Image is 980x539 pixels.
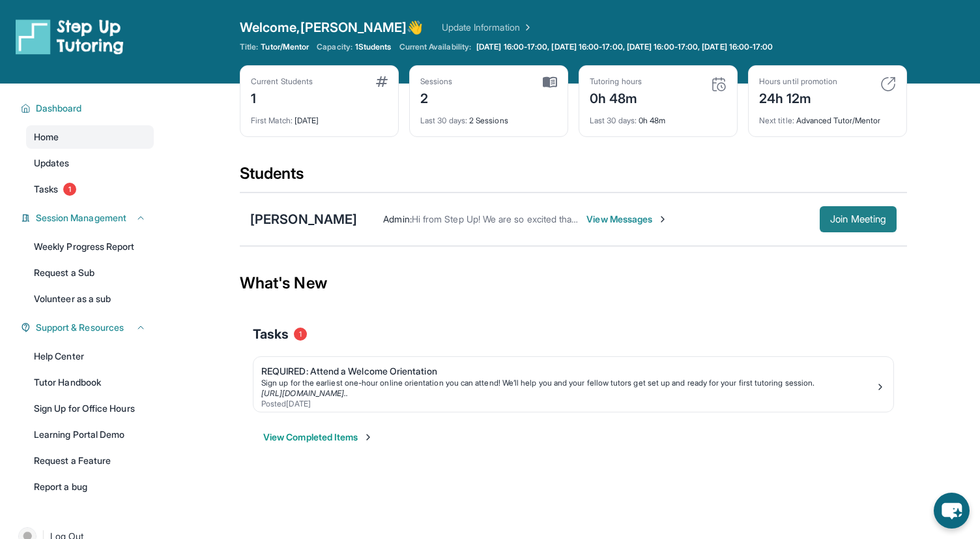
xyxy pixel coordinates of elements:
div: Posted [DATE] [261,399,875,409]
button: Support & Resources [31,321,146,334]
span: Support & Resources [36,321,124,334]
span: Current Availability: [399,42,471,52]
span: First Match : [251,115,293,125]
span: Next title : [759,115,794,125]
a: Home [26,125,154,149]
span: Title: [240,42,258,52]
span: Last 30 days : [420,115,467,125]
div: What's New [240,254,907,312]
span: Join Meeting [830,215,886,223]
a: Help Center [26,345,154,368]
a: Updates [26,151,154,175]
a: Update Information [442,21,533,34]
img: card [880,76,896,92]
div: 1 [251,87,313,108]
span: Updates [34,157,70,170]
a: REQUIRED: Attend a Welcome OrientationSign up for the earliest one-hour online orientation you ca... [253,357,893,412]
span: 1 [294,328,307,341]
div: [PERSON_NAME] [250,210,357,228]
a: Request a Sub [26,261,154,285]
img: card [711,76,727,92]
a: Report a bug [26,475,154,499]
span: Admin : [383,213,411,224]
div: Sign up for the earliest one-hour online orientation you can attend! We’ll help you and your fell... [261,378,875,388]
img: card [376,76,388,87]
span: Capacity: [317,42,353,52]
img: Chevron Right [520,21,533,34]
span: Tutor/Mentor [261,42,309,52]
div: Tutoring hours [590,76,642,87]
img: logo [16,18,124,55]
div: 2 [420,87,453,108]
img: card [543,76,557,88]
div: Sessions [420,76,453,87]
span: Home [34,131,59,144]
img: Chevron-Right [657,214,668,224]
div: 24h 12m [759,87,837,108]
span: Session Management [36,211,126,224]
a: Volunteer as a sub [26,287,154,311]
div: 2 Sessions [420,108,557,126]
div: 0h 48m [590,87,642,108]
a: Weekly Progress Report [26,235,154,258]
a: Tutor Handbook [26,371,154,394]
a: Tasks1 [26,177,154,201]
div: REQUIRED: Attend a Welcome Orientation [261,365,875,378]
span: Tasks [34,183,58,196]
span: View Messages [586,213,668,226]
button: Session Management [31,211,146,224]
button: Join Meeting [820,206,897,232]
div: Hours until promotion [759,76,837,87]
span: 1 [63,183,76,196]
span: Tasks [253,325,289,343]
div: Current Students [251,76,313,87]
button: chat-button [934,493,970,529]
a: Sign Up for Office Hours [26,397,154,420]
a: Request a Feature [26,449,154,472]
button: View Completed Items [263,431,373,444]
span: Welcome, [PERSON_NAME] 👋 [240,18,424,37]
div: [DATE] [251,108,388,126]
div: 0h 48m [590,108,727,126]
div: Advanced Tutor/Mentor [759,108,896,126]
a: Learning Portal Demo [26,423,154,446]
a: [URL][DOMAIN_NAME].. [261,388,348,398]
div: Students [240,163,907,192]
span: Last 30 days : [590,115,637,125]
button: Dashboard [31,102,146,115]
span: Dashboard [36,102,82,115]
span: 1 Students [355,42,392,52]
a: [DATE] 16:00-17:00, [DATE] 16:00-17:00, [DATE] 16:00-17:00, [DATE] 16:00-17:00 [474,42,775,52]
span: [DATE] 16:00-17:00, [DATE] 16:00-17:00, [DATE] 16:00-17:00, [DATE] 16:00-17:00 [476,42,773,52]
